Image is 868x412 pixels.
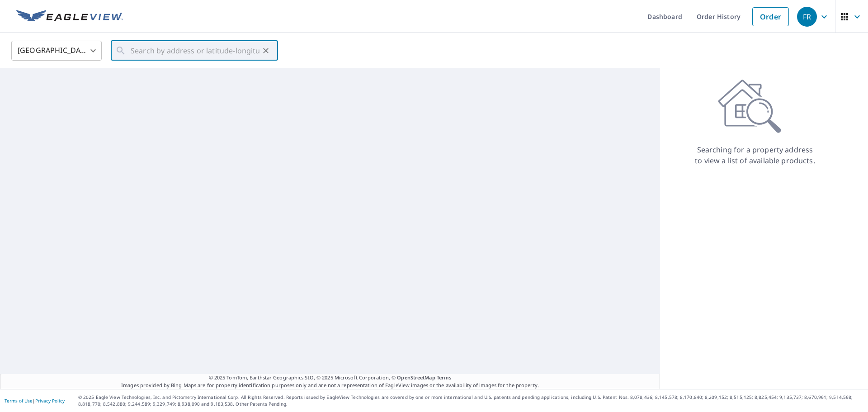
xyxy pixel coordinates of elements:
[797,7,817,27] div: FR
[131,38,259,63] input: Search by address or latitude-longitude
[35,398,65,404] a: Privacy Policy
[437,374,452,381] a: Terms
[397,374,435,381] a: OpenStreetMap
[5,398,33,404] a: Terms of Use
[259,44,272,57] button: Clear
[11,38,102,63] div: [GEOGRAPHIC_DATA]
[209,374,452,382] span: © 2025 TomTom, Earthstar Geographics SIO, © 2025 Microsoft Corporation, ©
[78,394,863,407] p: © 2025 Eagle View Technologies, Inc. and Pictometry International Corp. All Rights Reserved. Repo...
[16,10,123,24] img: EV Logo
[694,144,816,166] p: Searching for a property address to view a list of available products.
[5,398,65,403] p: |
[752,7,789,26] a: Order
